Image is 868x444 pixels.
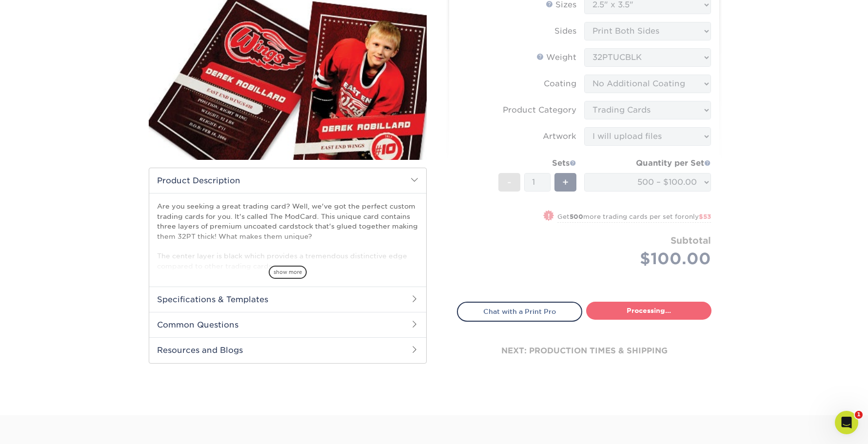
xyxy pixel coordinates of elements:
h2: Product Description [149,168,426,193]
iframe: Intercom live chat [835,411,858,434]
div: next: production times & shipping [457,322,711,380]
span: 1 [855,411,863,419]
h2: Common Questions [149,312,426,337]
a: Processing... [586,302,711,319]
p: Are you seeking a great trading card? Well, we've got the perfect custom trading cards for you. I... [157,201,418,271]
h2: Specifications & Templates [149,287,426,312]
span: show more [269,266,307,279]
h2: Resources and Blogs [149,337,426,363]
a: Chat with a Print Pro [457,302,582,321]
